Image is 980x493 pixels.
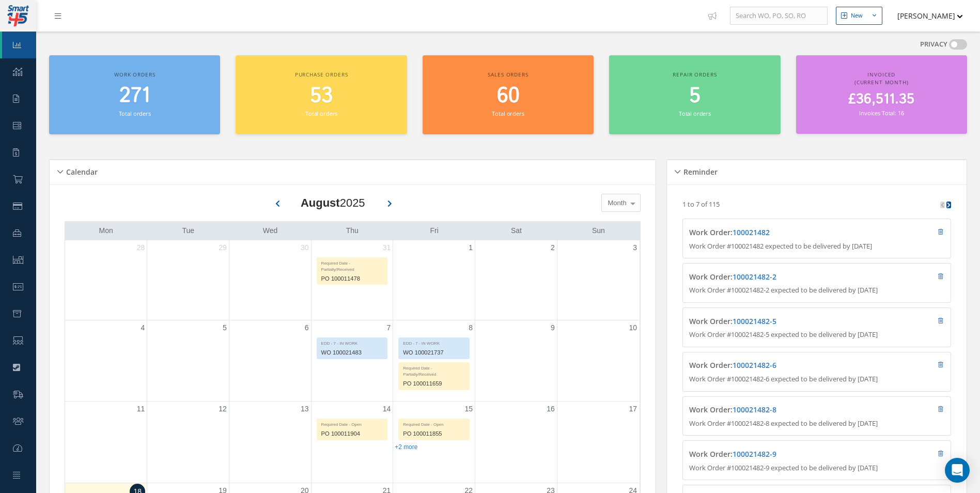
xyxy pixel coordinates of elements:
div: PO 100011659 [399,378,469,390]
input: Search WO, PO, SO, RO [730,7,828,25]
td: July 28, 2025 [65,240,147,320]
button: New [836,7,882,25]
td: August 3, 2025 [557,240,639,320]
td: August 11, 2025 [65,402,147,483]
td: August 5, 2025 [147,320,229,402]
p: Work Order #100021482-2 expected to be delivered by [DATE] [689,285,944,296]
span: : [730,227,770,237]
span: Month [605,198,627,208]
span: Invoiced [867,71,895,78]
div: Required Date - Partially/Received [399,363,469,378]
a: 100021482-2 [733,272,776,282]
div: EDD - 7 - IN WORK [399,338,469,347]
td: August 17, 2025 [557,402,639,483]
span: Purchase orders [295,71,348,78]
a: Wednesday [261,224,280,237]
a: Sales orders 60 Total orders [423,55,594,134]
small: Total orders [492,110,524,117]
div: EDD - 7 - IN WORK [317,338,387,347]
a: Invoiced (Current Month) £36,511.35 Invoices Total: 16 [796,55,967,134]
a: August 13, 2025 [299,402,311,417]
div: WO 100021737 [399,347,469,359]
label: PRIVACY [920,39,947,50]
a: August 7, 2025 [385,320,393,335]
span: : [730,449,776,459]
h4: Work Order [689,406,876,414]
a: July 29, 2025 [216,240,229,255]
p: Work Order #100021482-5 expected to be delivered by [DATE] [689,330,944,340]
a: Thursday [344,224,361,237]
td: July 31, 2025 [311,240,393,320]
div: 2025 [301,194,365,211]
a: August 5, 2025 [221,320,229,335]
a: August 1, 2025 [466,240,475,255]
span: 60 [497,81,520,111]
a: Tuesday [180,224,196,237]
div: PO 100011904 [317,428,387,440]
a: August 9, 2025 [549,320,557,335]
a: Repair orders 5 Total orders [609,55,780,134]
p: Work Order #100021482 expected to be delivered by [DATE] [689,241,944,252]
small: Total orders [119,110,151,117]
a: July 31, 2025 [381,240,393,255]
div: Required Date - Open [399,419,469,428]
span: : [730,360,776,370]
td: August 14, 2025 [311,402,393,483]
td: August 12, 2025 [147,402,229,483]
span: : [730,405,776,414]
a: 100021482-8 [733,405,776,414]
a: 100021482-6 [733,360,776,370]
span: Repair orders [673,71,717,78]
td: August 6, 2025 [229,320,311,402]
a: 100021482-9 [733,449,776,459]
td: August 16, 2025 [475,402,557,483]
td: August 4, 2025 [65,320,147,402]
a: Work orders 271 Total orders [49,55,220,134]
span: Sales orders [488,71,528,78]
span: 271 [119,81,150,111]
div: PO 100011855 [399,428,469,440]
div: Required Date - Partially/Received [317,258,387,273]
span: : [730,272,776,282]
h4: Work Order [689,273,876,282]
span: Work orders [114,71,155,78]
a: August 4, 2025 [138,320,147,335]
span: 5 [689,81,701,111]
div: Required Date - Open [317,419,387,428]
span: (Current Month) [854,79,909,86]
td: August 7, 2025 [311,320,393,402]
button: [PERSON_NAME] [888,6,963,26]
td: July 30, 2025 [229,240,311,320]
td: August 1, 2025 [393,240,475,320]
a: August 12, 2025 [216,402,229,417]
p: Work Order #100021482-9 expected to be delivered by [DATE] [689,463,944,473]
a: August 16, 2025 [545,402,557,417]
td: August 9, 2025 [475,320,557,402]
td: August 15, 2025 [393,402,475,483]
b: August [301,196,340,209]
div: PO 100011478 [317,273,387,285]
a: August 15, 2025 [462,402,475,417]
a: Sunday [590,224,607,237]
img: smart145-logo-small.png [7,5,29,26]
a: August 3, 2025 [631,240,639,255]
td: August 10, 2025 [557,320,639,402]
a: Show 2 more events [395,443,417,451]
a: August 11, 2025 [135,402,147,417]
h5: Reminder [680,164,718,177]
td: July 29, 2025 [147,240,229,320]
h4: Work Order [689,317,876,326]
p: Work Order #100021482-8 expected to be delivered by [DATE] [689,419,944,429]
span: £36,511.35 [848,89,914,110]
small: Total orders [305,110,337,117]
small: Invoices Total: 16 [859,109,904,117]
span: : [730,316,776,326]
a: July 28, 2025 [135,240,147,255]
a: August 10, 2025 [627,320,639,335]
div: New [851,11,863,20]
h4: Work Order [689,450,876,459]
a: August 6, 2025 [303,320,311,335]
a: 100021482 [733,227,770,237]
a: 100021482-5 [733,316,776,326]
a: August 8, 2025 [466,320,475,335]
